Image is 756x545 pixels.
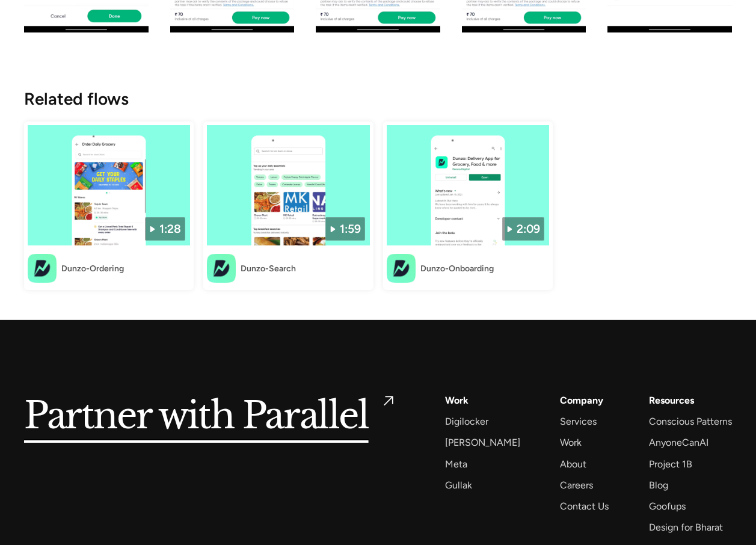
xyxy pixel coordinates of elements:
[560,456,586,472] a: About
[445,392,469,408] a: Work
[560,434,582,451] a: Work
[207,125,369,245] img: Dunzo-Search
[61,262,124,275] div: Dunzo-Ordering
[24,122,194,290] a: Dunzo-Ordering1:28Dunzo-OrderingDunzo-Ordering
[649,519,723,535] a: Design for Bharat
[420,262,494,275] div: Dunzo-Onboarding
[445,456,467,472] a: Meta
[445,413,488,430] a: Digilocker
[241,262,296,275] div: Dunzo-Search
[649,392,694,408] div: Resources
[445,477,472,493] a: Gullak
[649,456,692,472] a: Project 1B
[387,254,416,283] img: Dunzo-Onboarding
[24,392,369,441] h5: Partner with Parallel
[24,392,397,441] a: Partner with Parallel
[649,477,668,493] a: Blog
[207,254,236,283] img: Dunzo-Search
[560,413,597,430] a: Services
[445,434,520,451] a: [PERSON_NAME]
[340,220,361,238] div: 1:59
[560,498,609,514] a: Contact Us
[28,125,190,245] img: Dunzo-Ordering
[24,90,732,107] h2: Related flows
[387,125,549,245] img: Dunzo-Onboarding
[28,254,57,283] img: Dunzo-Ordering
[203,122,373,290] a: Dunzo-Search1:59Dunzo-SearchDunzo-Search
[159,220,181,238] div: 1:28
[560,392,603,408] a: Company
[649,413,732,430] a: Conscious Patterns
[517,220,540,238] div: 2:09
[649,434,708,451] a: AnyoneCanAI
[560,477,593,493] a: Careers
[383,122,553,290] a: Dunzo-Onboarding2:09Dunzo-OnboardingDunzo-Onboarding
[649,498,686,514] a: Goofups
